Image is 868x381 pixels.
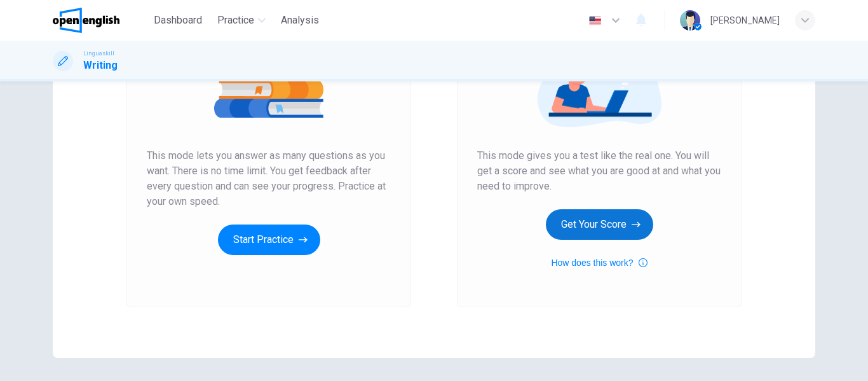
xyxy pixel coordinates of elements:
img: Profile picture [680,10,700,31]
button: Start Practice [218,225,320,255]
button: Analysis [276,9,324,32]
span: Linguaskill [83,49,114,58]
span: This mode gives you a test like the real one. You will get a score and see what you are good at a... [477,148,721,194]
img: en [587,16,603,25]
button: Get Your Score [546,209,653,240]
a: OpenEnglish logo [53,8,149,33]
button: How does this work? [551,255,647,270]
span: Analysis [281,13,319,28]
img: OpenEnglish logo [53,8,119,33]
button: Practice [212,9,271,32]
span: This mode lets you answer as many questions as you want. There is no time limit. You get feedback... [147,148,391,209]
h1: Writing [83,58,118,73]
div: [PERSON_NAME] [710,13,780,28]
span: Practice [217,13,254,28]
button: Dashboard [149,9,207,32]
span: Dashboard [154,13,202,28]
